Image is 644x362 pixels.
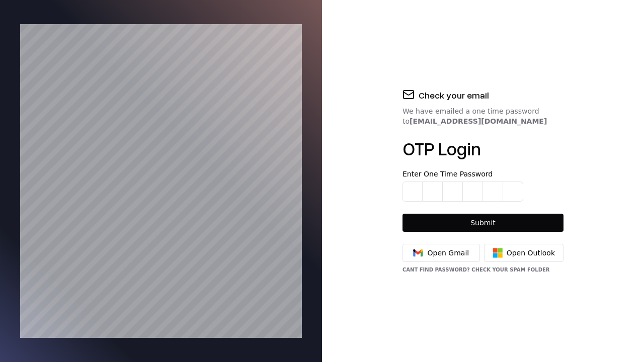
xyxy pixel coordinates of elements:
h1: OTP Login [403,138,563,158]
div: We have emailed a one time password to [403,106,563,126]
b: [EMAIL_ADDRESS][DOMAIN_NAME] [410,117,547,125]
button: Open Outlook [484,244,563,262]
button: Submit [403,214,563,232]
div: Cant find password? check your spam folder [403,266,563,274]
button: Open Gmail [403,244,480,262]
h2: Check your email [419,88,489,102]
